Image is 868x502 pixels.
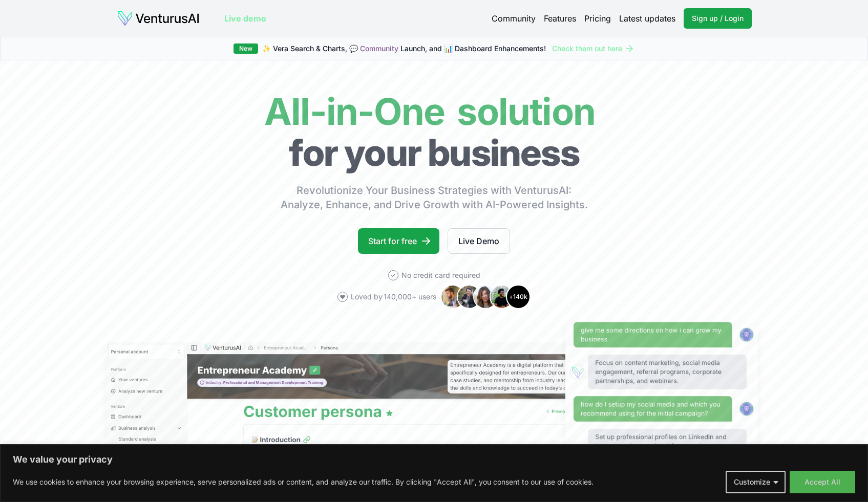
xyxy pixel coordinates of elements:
p: We use cookies to enhance your browsing experience, serve personalized ads or content, and analyz... [13,476,594,488]
a: Start for free [358,228,439,254]
a: Live Demo [448,228,510,254]
img: Avatar 1 [440,285,465,309]
span: ✨ Vera Search & Charts, 💬 Launch, and 📊 Dashboard Enhancements! [262,43,546,54]
img: Avatar 4 [490,285,514,309]
a: Sign up / Login [684,8,752,29]
p: We value your privacy [13,453,855,466]
div: New [234,43,258,54]
a: Check them out here [552,43,634,54]
img: Avatar 2 [457,285,481,309]
img: logo [117,10,200,27]
a: Community [492,12,536,25]
a: Latest updates [619,12,675,25]
button: Customize [726,471,786,493]
a: Pricing [584,12,611,25]
a: Features [544,12,576,25]
img: Avatar 3 [473,285,498,309]
button: Accept All [790,471,855,493]
a: Community [360,44,398,53]
span: Sign up / Login [692,13,744,24]
a: Live demo [224,12,266,25]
